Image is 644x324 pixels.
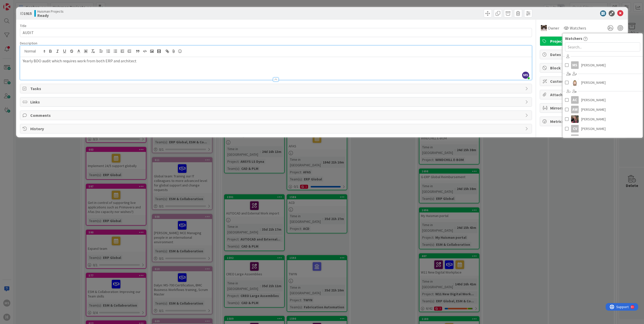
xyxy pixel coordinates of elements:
[24,11,32,16] b: 1915
[37,9,64,13] span: Huisman Projects
[550,65,615,71] span: Block
[581,125,606,132] span: [PERSON_NAME]
[11,1,23,7] span: Support
[581,134,606,142] span: [PERSON_NAME]
[562,133,643,143] a: CH[PERSON_NAME]
[571,134,579,142] div: CH
[550,105,615,111] span: Mirrors
[550,51,615,58] span: Dates
[571,61,579,69] div: MS
[522,72,529,79] span: MS
[562,105,643,114] a: AW[PERSON_NAME]
[541,25,547,31] img: Kv
[562,60,643,70] a: MS[PERSON_NAME]
[550,92,615,98] span: Attachments
[562,78,643,87] a: Rv[PERSON_NAME]
[20,23,26,28] label: Title
[20,10,32,16] span: ID
[581,96,606,104] span: [PERSON_NAME]
[571,106,579,113] div: AW
[550,78,615,84] span: Custom Fields
[581,106,606,113] span: [PERSON_NAME]
[562,114,643,124] a: BF[PERSON_NAME]
[562,95,643,105] a: AC[PERSON_NAME]
[20,41,37,45] span: Description
[565,35,582,41] span: Watchers
[562,124,643,133] a: Cv[PERSON_NAME]
[581,61,606,69] span: [PERSON_NAME]
[565,42,640,51] input: Search...
[20,28,532,37] input: type card name here...
[548,25,559,31] span: Owner
[550,118,615,124] span: Metrics
[581,79,606,86] span: [PERSON_NAME]
[30,126,523,132] span: History
[30,112,523,118] span: Comments
[571,79,579,86] img: Rv
[30,86,523,92] span: Tasks
[570,25,586,31] span: Watchers
[37,13,64,17] b: Ready
[25,2,28,6] div: 9+
[30,99,523,105] span: Links
[550,38,615,44] span: Project
[571,115,579,123] img: BF
[571,125,579,132] div: Cv
[571,96,579,104] div: AC
[581,115,606,123] span: [PERSON_NAME]
[23,58,529,64] p: Yearly BDO audit which requires work from both ERP and architect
